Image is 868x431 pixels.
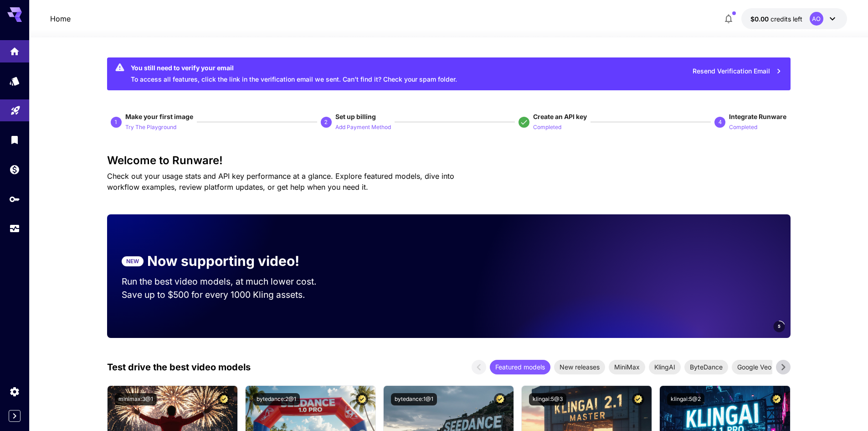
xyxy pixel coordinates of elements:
[122,288,334,301] p: Save up to $500 for every 1000 Kling assets.
[9,223,20,234] div: Usage
[688,62,787,81] button: Resend Verification Email
[115,393,157,405] button: minimax:3@1
[810,12,823,26] div: AO
[114,118,118,126] p: 1
[533,121,561,132] button: Completed
[554,360,605,374] div: New releases
[770,393,783,405] button: Certified Model – Vetted for best performance and includes a commercial license.
[609,360,645,374] div: MiniMax
[741,8,847,29] button: $0.00AO
[490,362,550,372] span: Featured models
[107,360,251,374] p: Test drive the best video models
[107,154,791,167] h3: Welcome to Runware!
[126,257,139,265] p: NEW
[356,393,368,405] button: Certified Model – Vetted for best performance and includes a commercial license.
[729,121,757,132] button: Completed
[218,393,230,405] button: Certified Model – Vetted for best performance and includes a commercial license.
[750,14,802,24] div: $0.00
[9,134,20,145] div: Library
[125,113,193,120] span: Make your first image
[335,113,376,120] span: Set up billing
[147,251,299,271] p: Now supporting video!
[253,393,300,405] button: bytedance:2@1
[732,362,777,372] span: Google Veo
[131,63,457,73] div: You still need to verify your email
[125,121,176,132] button: Try The Playground
[533,123,561,132] p: Completed
[391,393,437,405] button: bytedance:1@1
[50,13,71,24] a: Home
[490,360,550,374] div: Featured models
[335,121,391,132] button: Add Payment Method
[10,102,21,114] div: Playground
[324,118,328,126] p: 2
[667,393,704,405] button: klingai:5@2
[335,123,391,132] p: Add Payment Method
[609,362,645,372] span: MiniMax
[533,113,587,120] span: Create an API key
[494,393,506,405] button: Certified Model – Vetted for best performance and includes a commercial license.
[131,60,457,88] div: To access all features, click the link in the verification email we sent. Can’t find it? Check yo...
[9,164,20,175] div: Wallet
[729,123,757,132] p: Completed
[107,171,454,192] span: Check out your usage stats and API key performance at a glance. Explore featured models, dive int...
[9,43,20,55] div: Home
[684,362,728,372] span: ByteDance
[125,123,176,132] p: Try The Playground
[122,275,334,288] p: Run the best video models, at much lower cost.
[750,15,770,23] span: $0.00
[649,360,681,374] div: KlingAI
[9,191,20,203] div: API Keys
[649,362,681,372] span: KlingAI
[632,393,644,405] button: Certified Model – Vetted for best performance and includes a commercial license.
[9,73,20,84] div: Models
[729,113,786,120] span: Integrate Runware
[778,323,781,330] span: 5
[732,360,777,374] div: Google Veo
[684,360,728,374] div: ByteDance
[50,13,71,24] nav: breadcrumb
[554,362,605,372] span: New releases
[9,410,21,422] button: Expand sidebar
[9,384,20,395] div: Settings
[770,15,802,23] span: credits left
[529,393,566,405] button: klingai:5@3
[719,118,722,126] p: 4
